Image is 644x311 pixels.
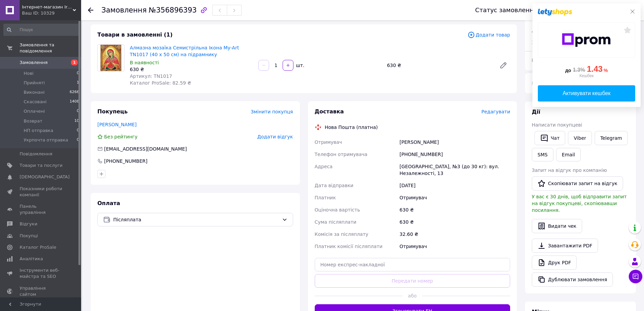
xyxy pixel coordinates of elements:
[315,139,342,145] span: Отримувач
[20,203,63,216] span: Панель управління
[20,256,43,262] span: Аналітика
[398,204,511,216] div: 630 ₴
[475,7,538,14] div: Статус замовлення
[398,228,511,240] div: 32.60 ₴
[398,240,511,252] div: Отримувач
[532,27,555,33] span: Доставка
[315,108,344,115] span: Доставка
[403,292,422,299] span: або
[20,42,81,54] span: Замовлення та повідомлення
[24,137,68,143] span: Укрпочта отправка
[74,118,79,124] span: 10
[532,81,588,86] span: Комісія за замовлення
[22,10,81,16] div: Ваш ID: 10329
[101,6,147,14] span: Замовлення
[532,148,553,161] button: SMS
[113,216,279,223] span: Післяплата
[497,59,510,72] a: Редагувати
[71,60,78,65] span: 1
[20,186,63,198] span: Показники роботи компанії
[20,151,52,157] span: Повідомлення
[130,60,159,65] span: В наявності
[20,60,48,66] span: Замовлення
[20,162,63,169] span: Товари та послуги
[130,80,191,86] span: Каталог ProSale: 82.59 ₴
[88,7,93,14] div: Повернутися назад
[595,131,628,145] a: Telegram
[24,128,53,134] span: НП отправка
[24,118,42,124] span: Возврат
[100,45,121,71] img: Алмазна мозаїка Семистрільна Ікона My-Art TN1017 (40 x 50 см) на підрамнику
[24,80,45,86] span: Прийняті
[97,31,173,38] span: Товари в замовленні (1)
[323,124,380,131] div: Нова Пошта (платна)
[398,136,511,148] div: [PERSON_NAME]
[24,99,47,105] span: Скасовані
[294,62,305,69] div: шт.
[20,267,63,280] span: Інструменти веб-майстра та SEO
[315,219,357,225] span: Сума післяплати
[398,179,511,192] div: [DATE]
[130,66,253,73] div: 630 ₴
[20,244,56,250] span: Каталог ProSale
[468,31,510,39] span: Додати товар
[315,152,367,157] span: Телефон отримувача
[104,146,187,152] span: [EMAIL_ADDRESS][DOMAIN_NAME]
[24,108,45,114] span: Оплачені
[532,256,577,270] a: Друк PDF
[568,131,592,145] a: Viber
[532,239,598,253] a: Завантажити PDF
[97,200,120,206] span: Оплата
[534,131,565,145] button: Чат
[257,134,293,139] span: Додати відгук
[20,221,37,227] span: Відгуки
[149,6,197,14] span: №356896393
[77,128,79,134] span: 0
[315,244,383,249] span: Платник комісії післяплати
[315,258,510,271] input: Номер експрес-накладної
[556,148,581,161] button: Email
[532,109,540,115] span: Дії
[20,285,63,297] span: Управління сайтом
[532,40,551,45] span: Знижка
[384,61,494,70] div: 630 ₴
[20,233,38,239] span: Покупці
[481,109,510,114] span: Редагувати
[629,270,642,283] button: Чат з покупцем
[532,194,627,213] span: У вас є 30 днів, щоб відправити запит на відгук покупцеві, скопіювавши посилання.
[398,192,511,204] div: Отримувач
[532,168,607,173] span: Запит на відгук про компанію
[315,231,368,237] span: Комісія за післяплату
[97,108,128,115] span: Покупець
[315,195,336,200] span: Платник
[315,183,354,188] span: Дата відправки
[532,272,613,287] button: Дублювати замовлення
[77,70,79,76] span: 0
[70,89,79,95] span: 6266
[398,216,511,228] div: 630 ₴
[103,158,148,164] div: [PHONE_NUMBER]
[24,89,45,95] span: Виконані
[77,137,79,143] span: 0
[315,207,360,213] span: Оціночна вартість
[532,176,623,191] button: Скопіювати запит на відгук
[532,219,582,233] button: Видати чек
[532,58,575,63] span: Всього до сплати
[532,122,582,128] span: Написати покупцеві
[398,160,511,179] div: [GEOGRAPHIC_DATA], №3 (до 30 кг): вул. Незалежності, 13
[104,134,138,139] span: Без рейтингу
[398,148,511,160] div: [PHONE_NUMBER]
[24,70,33,76] span: Нові
[77,108,79,114] span: 0
[20,174,70,180] span: [DEMOGRAPHIC_DATA]
[315,164,333,169] span: Адреса
[70,99,79,105] span: 1408
[77,80,79,86] span: 1
[130,45,239,57] a: Алмазна мозаїка Семистрільна Ікона My-Art TN1017 (40 x 50 см) на підрамнику
[130,73,172,79] span: Артикул: TN1017
[97,122,137,127] a: [PERSON_NAME]
[251,109,293,114] span: Змінити покупця
[22,4,73,10] span: Інтернет-магазин Ironsport
[3,24,80,36] input: Пошук
[532,15,551,21] span: 1 товар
